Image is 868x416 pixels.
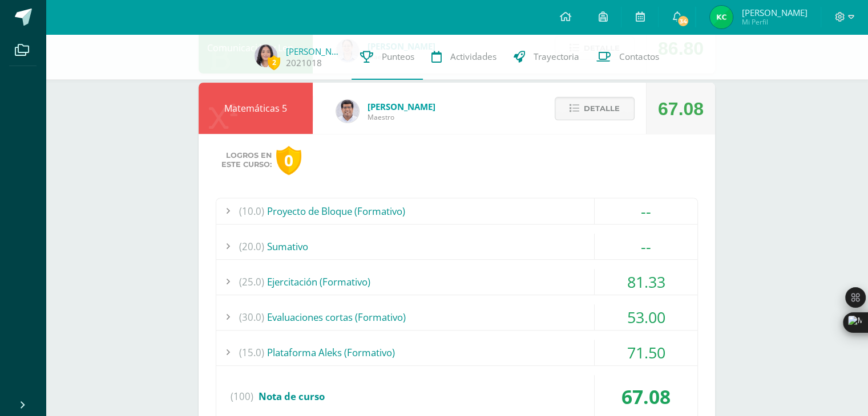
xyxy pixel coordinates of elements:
div: 53.00 [595,304,697,330]
div: Ejercitación (Formativo) [216,269,697,295]
img: 6be5a4e3db0b8a49161eb5c2d5f83f91.png [255,44,277,67]
div: 0 [276,146,301,175]
span: (20.0) [239,234,264,259]
span: (15.0) [239,340,264,365]
a: Trayectoria [505,34,588,80]
span: Logros en este curso: [221,151,272,169]
span: [PERSON_NAME] [741,7,807,18]
div: 71.50 [595,340,697,365]
a: [PERSON_NAME] [286,46,343,57]
span: [PERSON_NAME] [368,101,435,112]
div: Plataforma Aleks (Formativo) [216,340,697,365]
span: Detalle [584,98,620,119]
a: 2021018 [286,57,322,69]
span: Maestro [368,112,435,122]
div: Sumativo [216,234,697,259]
span: Nota de curso [259,390,325,403]
a: Punteos [352,34,423,80]
div: -- [595,234,697,259]
a: Contactos [588,34,668,80]
span: Contactos [619,51,659,63]
span: 34 [677,15,689,27]
div: Proyecto de Bloque (Formativo) [216,198,697,224]
span: (10.0) [239,198,264,224]
span: Actividades [450,51,496,63]
span: 2 [268,55,280,70]
span: Trayectoria [534,51,579,63]
div: -- [595,198,697,224]
span: Punteos [382,51,414,63]
a: Actividades [423,34,505,80]
div: Evaluaciones cortas (Formativo) [216,304,697,330]
img: 01ec045deed16b978cfcd964fb0d0c55.png [336,100,359,123]
span: (30.0) [239,304,264,330]
div: 81.33 [595,269,697,295]
div: Matemáticas 5 [199,83,313,134]
span: Mi Perfil [741,17,807,27]
span: (25.0) [239,269,264,295]
img: 1cb5b66a2bdc2107615d7c65ab6563a9.png [710,6,733,28]
button: Detalle [555,97,635,120]
div: 67.08 [658,83,704,134]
